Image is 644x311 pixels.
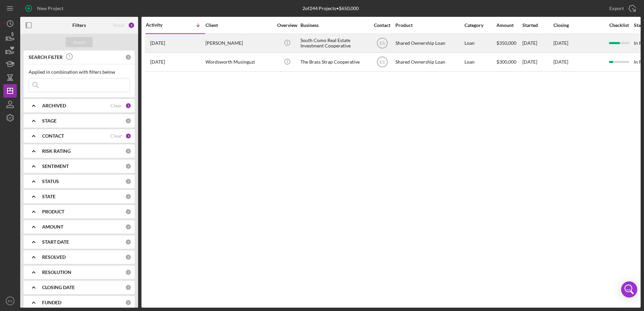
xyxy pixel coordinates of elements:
b: Filters [72,23,86,28]
b: ARCHIVED [42,103,66,108]
div: Category [464,23,496,28]
div: Client [205,23,273,28]
b: STAGE [42,118,57,124]
div: 0 [125,239,131,245]
button: Apply [66,37,93,47]
div: 1 [125,103,131,109]
div: Loan [464,34,496,52]
b: CLOSING DATE [42,285,75,290]
b: AMOUNT [42,224,63,230]
div: Loan [464,53,496,71]
button: New Project [20,2,70,15]
div: Contact [369,23,395,28]
div: New Project [37,2,63,15]
div: Product [395,23,463,28]
time: 2025-03-27 18:22 [150,59,165,65]
div: Business [300,23,368,28]
div: Clear [110,133,122,139]
div: Amount [496,23,522,28]
b: START DATE [42,239,69,245]
div: Shared Ownership Loan [395,34,463,52]
b: STATUS [42,179,59,184]
div: South Como Real Estate Investment Cooperative [300,34,368,52]
div: Checklist [605,23,633,28]
button: Export [603,2,641,15]
div: 0 [125,163,131,169]
div: $300,000 [496,53,522,71]
div: Activity [146,22,175,28]
div: [DATE] [522,53,553,71]
div: 0 [125,269,131,275]
div: [PERSON_NAME] [205,34,273,52]
div: Applied in combination with filters below [29,69,130,75]
b: FUNDED [42,300,61,305]
div: 0 [125,194,131,200]
div: 0 [125,148,131,154]
div: Shared Ownership Loan [395,53,463,71]
b: SEARCH FILTER [29,55,63,60]
div: 0 [125,178,131,184]
text: ES [379,60,385,65]
b: CONTACT [42,133,64,139]
div: 0 [125,209,131,215]
div: Open Intercom Messenger [621,281,637,298]
div: [DATE] [522,34,553,52]
div: 0 [125,300,131,306]
b: RESOLUTION [42,270,71,275]
div: 2 [128,22,135,29]
button: ES [3,294,17,308]
b: SENTIMENT [42,164,69,169]
div: 2 of 244 Projects • $650,000 [302,6,359,11]
b: RISK RATING [42,148,71,154]
div: Closing [553,23,604,28]
div: Apply [73,37,86,47]
div: Clear [110,103,122,108]
div: Wordsworth Musinguzi [205,53,273,71]
div: 0 [125,118,131,124]
div: $350,000 [496,34,522,52]
time: [DATE] [553,59,568,65]
div: Overview [275,23,300,28]
div: The Brass Strap Cooperative [300,53,368,71]
div: 0 [125,54,131,60]
b: STATE [42,194,56,199]
div: Started [522,23,553,28]
b: RESOLVED [42,254,66,260]
text: ES [8,299,12,303]
time: [DATE] [553,40,568,46]
div: 0 [125,254,131,260]
div: Export [609,2,624,15]
text: ES [379,41,385,46]
div: Reset [113,23,125,28]
time: 2025-08-11 20:01 [150,40,165,46]
div: 0 [125,284,131,290]
div: 1 [125,133,131,139]
div: 0 [125,224,131,230]
b: PRODUCT [42,209,64,214]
